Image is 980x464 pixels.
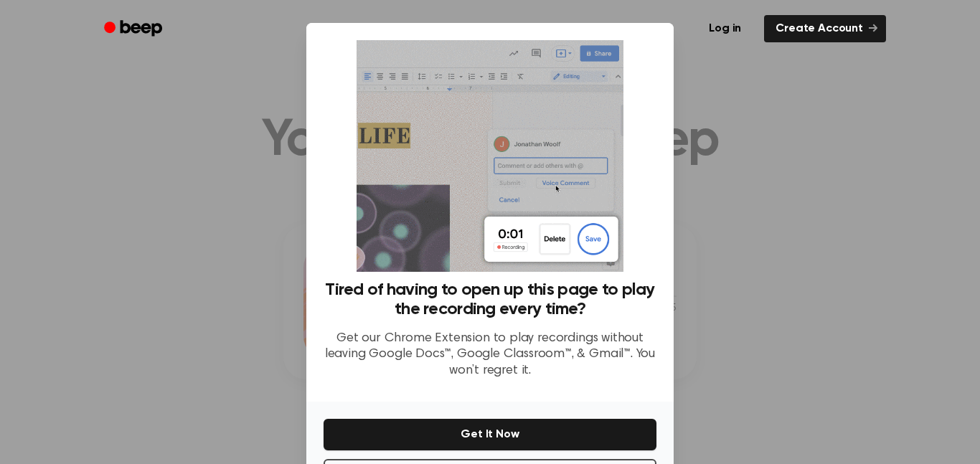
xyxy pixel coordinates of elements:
p: Get our Chrome Extension to play recordings without leaving Google Docs™, Google Classroom™, & Gm... [324,331,656,379]
a: Create Account [764,15,886,42]
h3: Tired of having to open up this page to play the recording every time? [324,280,656,319]
a: Beep [94,15,175,43]
img: Beep extension in action [357,40,623,272]
button: Get It Now [324,419,656,450]
a: Log in [694,12,755,45]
